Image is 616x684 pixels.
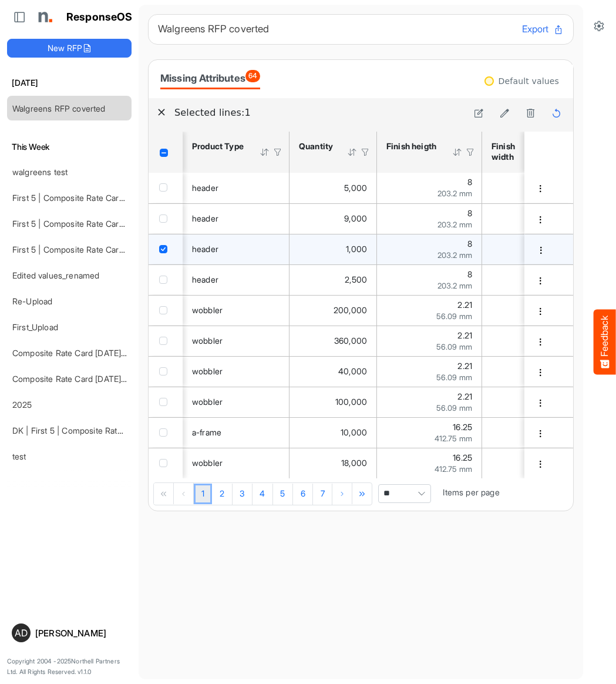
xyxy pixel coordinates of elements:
div: Filter Icon [360,147,371,157]
div: Pager Container [149,478,573,511]
span: 412.75 mm [435,464,472,474]
td: 70762882-3ef1-4ef3-a315-8c77d8d669d1 is template cell Column Header [524,448,575,478]
a: Page 4 of 7 Pages [253,484,273,505]
span: 56.09 mm [436,342,472,351]
td: is template cell Column Header https://northell.com/ontologies/mapping-rules/order/hasQuantity [290,448,377,478]
td: is template cell Column Header https://northell.com/ontologies/mapping-rules/measurement/hasFinis... [482,387,584,417]
td: header is template cell Column Header product-type [183,203,290,234]
div: Finish width [492,141,538,162]
span: wobbler [192,336,223,346]
div: Filter Icon [272,147,283,157]
td: is template cell Column Header https://northell.com/ontologies/mapping-rules/order/hasQuantity [290,417,377,448]
td: is template cell Column Header https://northell.com/ontologies/mapping-rules/measurement/hasFinis... [377,326,482,356]
span: 2.21 [457,300,472,310]
h6: [DATE] [7,76,132,89]
td: wobbler is template cell Column Header product-type [183,326,290,356]
td: wobbler is template cell Column Header product-type [183,387,290,417]
button: dropdownbutton [534,367,547,378]
div: Default values [499,77,559,85]
td: checkbox [149,356,183,387]
button: dropdownbutton [534,183,547,195]
div: Filter Icon [465,147,476,157]
td: wobbler is template cell Column Header product-type [183,295,290,326]
td: 71f6f1da-7aab-4526-b4bc-439f5405eb97 is template cell Column Header [524,417,575,448]
td: is template cell Column Header https://northell.com/ontologies/mapping-rules/order/hasQuantity [290,387,377,417]
a: Edited values_renamed [12,270,99,280]
span: 56.09 mm [436,311,472,321]
td: dc22c4ed-6e27-432a-b8fc-a523da1e73c2 is template cell Column Header [524,387,575,417]
a: First 5 | Composite Rate Card [DATE] [12,219,152,229]
div: Go to next page [332,483,352,504]
button: dropdownbutton [534,336,547,348]
button: Feedback [594,310,616,375]
td: 34f50d88-31a1-4825-8fe9-aaefa5933e34 is template cell Column Header [524,234,575,264]
td: wobbler is template cell Column Header product-type [183,448,290,478]
td: checkbox [149,173,183,203]
h6: Selected lines: 1 [174,105,462,120]
span: 1,000 [346,244,367,254]
div: Go to first page [154,483,174,504]
td: header is template cell Column Header product-type [183,234,290,264]
td: is template cell Column Header https://northell.com/ontologies/mapping-rules/measurement/hasFinis... [377,356,482,387]
h6: Walgreens RFP coverted [158,24,513,34]
td: is template cell Column Header https://northell.com/ontologies/mapping-rules/measurement/hasFinis... [377,264,482,295]
span: Items per page [443,487,499,497]
div: Quantity [299,141,332,152]
span: 16.25 [453,452,472,462]
button: dropdownbutton [534,275,547,287]
td: is template cell Column Header https://northell.com/ontologies/mapping-rules/measurement/hasFinis... [377,203,482,234]
span: wobbler [192,305,223,315]
span: wobbler [192,366,223,376]
td: checkbox [149,326,183,356]
span: header [192,244,218,254]
td: wobbler is template cell Column Header product-type [183,356,290,387]
td: checkbox [149,417,183,448]
a: Page 3 of 7 Pages [233,484,253,505]
span: 203.2 mm [437,189,472,198]
span: 40,000 [338,366,367,376]
span: 100,000 [335,397,367,407]
td: checkbox [149,234,183,264]
a: First_Upload [12,322,58,332]
td: checkbox [149,264,183,295]
a: Page 7 of 7 Pages [313,484,332,505]
span: 5,000 [344,183,367,193]
span: Pagerdropdown [378,484,431,503]
td: cddce46e-8ed8-4056-8aed-a5a139c0c14c is template cell Column Header [524,326,575,356]
td: is template cell Column Header https://northell.com/ontologies/mapping-rules/measurement/hasFinis... [482,173,584,203]
span: 8 [467,239,472,249]
a: Page 6 of 7 Pages [293,484,313,505]
span: 8 [467,208,472,218]
a: First 5 | Composite Rate Card [DATE] [12,193,152,203]
span: 56.09 mm [436,373,472,382]
span: 360,000 [334,336,367,346]
a: test [12,451,26,461]
div: Finish heigth [386,141,437,152]
span: header [192,213,218,223]
div: [PERSON_NAME] [35,629,127,638]
td: ace7ff74-5e8a-4f4a-a9db-06dc6c9d6065 is template cell Column Header [524,356,575,387]
a: First 5 | Composite Rate Card [DATE] [12,244,152,254]
div: Go to last page [352,483,372,504]
span: 18,000 [341,458,367,468]
span: 56.09 mm [436,403,472,413]
td: is template cell Column Header https://northell.com/ontologies/mapping-rules/measurement/hasFinis... [377,387,482,417]
button: dropdownbutton [534,428,547,440]
div: Go to previous page [174,483,194,504]
td: is template cell Column Header https://northell.com/ontologies/mapping-rules/order/hasQuantity [290,326,377,356]
img: Northell [32,5,56,29]
span: header [192,274,218,284]
td: is template cell Column Header https://northell.com/ontologies/mapping-rules/order/hasQuantity [290,203,377,234]
td: checkbox [149,203,183,234]
td: is template cell Column Header https://northell.com/ontologies/mapping-rules/measurement/hasFinis... [377,417,482,448]
a: Page 5 of 7 Pages [273,484,293,505]
a: Walgreens RFP coverted [12,103,106,113]
span: 10,000 [341,427,367,437]
a: Page 2 of 7 Pages [212,484,232,505]
td: is template cell Column Header https://northell.com/ontologies/mapping-rules/order/hasQuantity [290,173,377,203]
span: 64 [245,70,260,82]
span: 200,000 [334,305,367,315]
td: is template cell Column Header https://northell.com/ontologies/mapping-rules/measurement/hasFinis... [377,234,482,264]
a: Composite Rate Card [DATE]_smaller [12,374,152,384]
button: dropdownbutton [534,458,547,470]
